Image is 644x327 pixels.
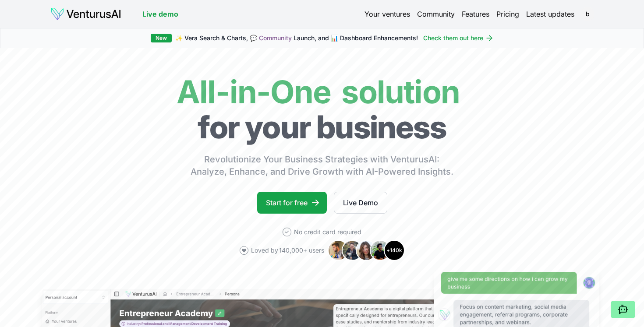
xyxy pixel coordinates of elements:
a: Community [259,34,292,42]
a: Your ventures [364,9,410,19]
div: New [151,34,172,42]
span: ✨ Vera Search & Charts, 💬 Launch, and 📊 Dashboard Enhancements! [175,34,418,42]
span: b [580,7,594,21]
img: Avatar 3 [356,240,377,261]
a: Live demo [142,9,178,19]
img: Avatar 4 [370,240,391,261]
a: Community [417,9,455,19]
a: Pricing [496,9,519,19]
img: logo [50,7,121,21]
a: Start for free [257,192,327,214]
a: Live Demo [334,192,387,214]
img: Avatar 2 [342,240,363,261]
button: b [581,8,594,20]
img: Avatar 1 [328,240,349,261]
a: Features [462,9,489,19]
a: Check them out here [423,34,494,42]
a: Latest updates [526,9,574,19]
